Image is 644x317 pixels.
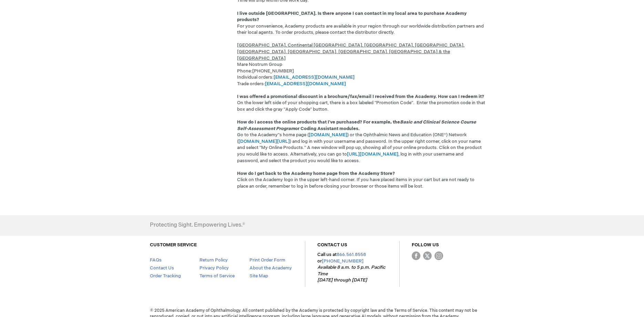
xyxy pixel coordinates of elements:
[274,75,355,80] a: [EMAIL_ADDRESS][DOMAIN_NAME]
[237,94,484,99] strong: I was offered a promotional discount in a brochure/fax/email I received from the Academy. How can...
[249,265,292,271] a: About the Academy
[249,273,268,279] a: Site Map
[337,252,366,257] a: 866.561.8558
[423,251,432,260] img: Twitter
[237,42,464,61] span: [GEOGRAPHIC_DATA], Continental [GEOGRAPHIC_DATA], [GEOGRAPHIC_DATA], [GEOGRAPHIC_DATA], [GEOGRAPH...
[317,251,387,284] p: Call us at or
[317,242,347,248] a: CONTACT US
[150,222,245,228] h4: Protecting Sight. Empowering Lives.®
[237,119,476,131] em: Basic and Clinical Science Course Self-Assessment Program
[150,265,174,271] a: Contact Us
[150,257,162,263] a: FAQs
[322,258,364,264] a: [PHONE_NUMBER]
[200,265,229,271] a: Privacy Policy
[265,81,346,87] a: [EMAIL_ADDRESS][DOMAIN_NAME]
[238,139,290,144] a: [DOMAIN_NAME][URL]
[412,242,439,248] a: FOLLOW US
[309,132,347,138] a: [DOMAIN_NAME]
[150,273,181,279] a: Order Tracking
[249,257,285,263] a: Print Order Form
[317,265,385,283] em: Available 8 a.m. to 5 p.m. Pacific Time [DATE] through [DATE]
[347,151,398,157] a: [URL][DOMAIN_NAME]
[237,11,467,23] strong: I live outside [GEOGRAPHIC_DATA]. Is there anyone I can contact in my local area to purchase Acad...
[435,251,443,260] img: instagram
[200,257,228,263] a: Return Policy
[200,273,235,279] a: Terms of Service
[150,242,197,248] a: CUSTOMER SERVICE
[237,119,476,131] strong: How do I access the online products that I've purchased? For example, the or Coding Assistant mod...
[237,171,395,176] strong: How do I get back to the Academy home page from the Academy Store?
[412,251,420,260] img: Facebook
